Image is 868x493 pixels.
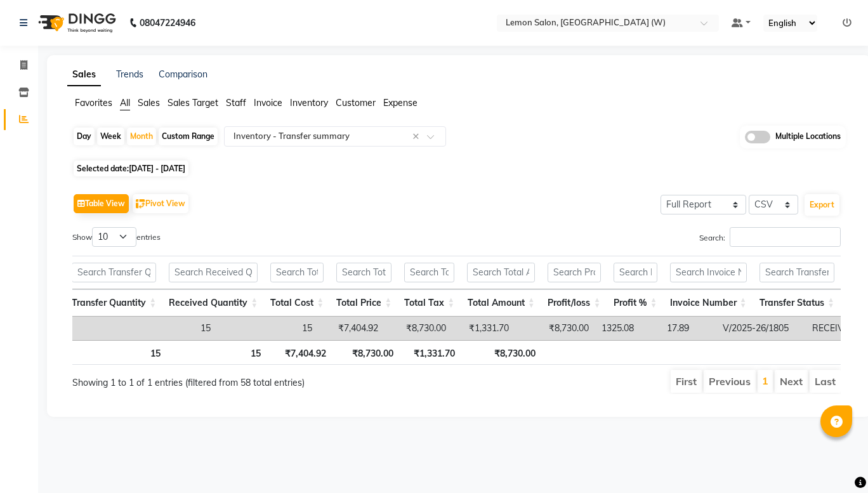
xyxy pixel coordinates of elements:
a: Trends [116,69,143,80]
div: Showing 1 to 1 of 1 entries (filtered from 58 total entries) [72,369,381,390]
input: Search Invoice Number [670,263,747,282]
td: [DATE] [34,317,120,340]
th: Total Tax: activate to sort column ascending [398,289,461,317]
span: Sales Target [168,97,218,108]
th: Total Amount: activate to sort column ascending [461,289,541,317]
th: Transfer Quantity: activate to sort column ascending [65,289,162,317]
th: Total Price: activate to sort column ascending [330,289,398,317]
td: V/2025-26/1805 [716,317,806,340]
input: Search: [730,227,841,247]
span: Expense [383,97,418,108]
span: [DATE] - [DATE] [129,164,185,173]
th: Total Cost: activate to sort column ascending [264,289,330,317]
span: Multiple Locations [775,131,841,143]
button: Pivot View [133,194,188,213]
b: 08047224946 [140,5,195,41]
th: Transfer Status: activate to sort column ascending [753,289,841,317]
input: Search Total Tax [404,263,454,282]
th: 15 [69,340,166,365]
input: Search Transfer Status [760,263,835,282]
div: Week [97,128,124,145]
th: Invoice Number: activate to sort column ascending [664,289,753,317]
input: Search Profit/loss [548,263,601,282]
span: All [120,97,130,108]
span: Customer [336,97,376,108]
input: Search Profit % [614,263,657,282]
td: ₹8,730.00 [385,317,452,340]
a: Comparison [159,69,207,80]
th: 15 [167,340,267,365]
button: Export [805,194,839,216]
td: 15 [120,317,217,340]
img: pivot.png [136,199,145,209]
td: 15 [217,317,319,340]
img: logo [32,5,119,41]
div: Day [74,128,95,145]
th: Profit/loss: activate to sort column ascending [541,289,607,317]
th: ₹1,331.70 [400,340,461,365]
span: Clear all [412,130,423,143]
div: Month [127,128,156,145]
input: Search Total Price [336,263,391,282]
div: Custom Range [159,128,218,145]
th: ₹8,730.00 [332,340,400,365]
span: Favorites [75,97,112,108]
input: Search Transfer Quantity [72,263,156,282]
input: Search Total Cost [270,263,324,282]
th: Profit %: activate to sort column ascending [607,289,664,317]
th: ₹7,404.92 [267,340,332,365]
button: Table View [74,194,129,213]
span: Selected date: [74,161,188,176]
td: ₹8,730.00 [515,317,595,340]
label: Search: [699,227,841,247]
span: Sales [138,97,160,108]
a: Sales [67,63,101,86]
input: Search Received Quantity [169,263,258,282]
th: ₹8,730.00 [461,340,542,365]
td: 1325.08 [595,317,661,340]
th: Received Quantity: activate to sort column ascending [162,289,264,317]
span: Staff [226,97,246,108]
input: Search Total Amount [467,263,535,282]
span: Inventory [290,97,328,108]
label: Show entries [72,227,161,247]
td: ₹7,404.92 [319,317,385,340]
span: Invoice [254,97,282,108]
a: 1 [762,374,768,387]
select: Showentries [92,227,136,247]
td: ₹1,331.70 [452,317,515,340]
td: 17.89 [661,317,716,340]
